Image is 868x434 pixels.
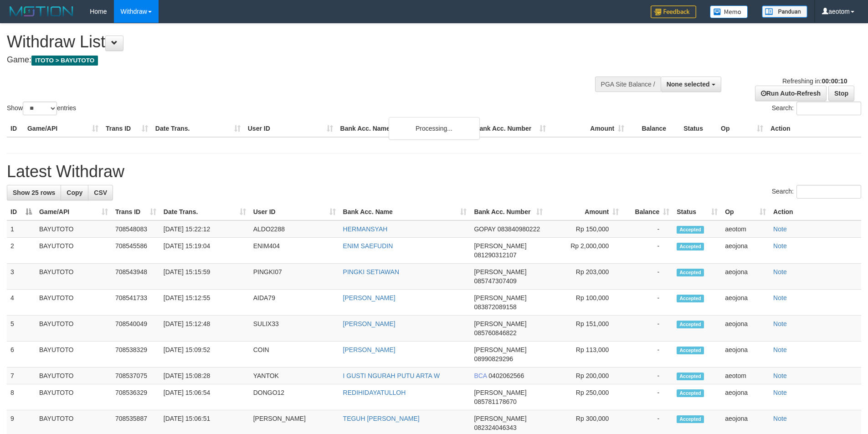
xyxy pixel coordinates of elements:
th: Game/API: activate to sort column ascending [36,204,112,220]
td: 1 [7,220,36,238]
td: [DATE] 15:22:12 [160,220,250,238]
select: Showentries [23,102,57,115]
span: Accepted [677,373,704,380]
span: Copy [67,189,82,196]
a: Run Auto-Refresh [755,86,827,101]
div: PGA Site Balance / [595,77,661,92]
a: I GUSTI NGURAH PUTU ARTA W [343,372,440,379]
td: AIDA79 [250,290,339,316]
td: 8 [7,384,36,410]
td: 3 [7,264,36,290]
span: [PERSON_NAME] [474,320,526,327]
td: - [622,368,673,384]
img: Feedback.jpg [651,5,696,18]
td: 708537075 [112,368,160,384]
td: BAYUTOTO [36,342,112,368]
a: Note [773,346,787,353]
td: 708541733 [112,290,160,316]
td: ALDO2288 [250,220,339,238]
label: Show entries [7,102,76,115]
th: User ID [244,120,337,137]
td: aeotom [721,368,770,384]
span: Refreshing in: [782,77,847,85]
th: Action [770,204,861,220]
td: [DATE] 15:06:54 [160,384,250,410]
span: BCA [474,372,487,379]
td: SULIX33 [250,316,339,342]
td: [DATE] 15:12:48 [160,316,250,342]
td: BAYUTOTO [36,368,112,384]
td: BAYUTOTO [36,220,112,238]
th: User ID: activate to sort column ascending [250,204,339,220]
h1: Latest Withdraw [7,163,861,181]
span: Copy 085760846822 to clipboard [474,329,516,337]
span: Copy 0402062566 to clipboard [488,372,524,379]
td: Rp 150,000 [546,220,622,238]
td: - [622,384,673,410]
td: - [622,238,673,264]
span: Copy 085747307409 to clipboard [474,277,516,285]
td: aeojona [721,384,770,410]
th: Amount: activate to sort column ascending [546,204,622,220]
td: Rp 2,000,000 [546,238,622,264]
a: Stop [828,86,854,101]
strong: 00:00:10 [822,77,847,85]
span: [PERSON_NAME] [474,389,526,396]
td: [DATE] 15:12:55 [160,290,250,316]
th: Status [680,120,717,137]
span: Accepted [677,269,704,276]
td: 708548083 [112,220,160,238]
a: Note [773,389,787,396]
th: Balance: activate to sort column ascending [622,204,673,220]
a: PINGKI SETIAWAN [343,268,399,276]
td: - [622,342,673,368]
a: Copy [61,185,88,200]
td: BAYUTOTO [36,264,112,290]
span: ITOTO > BAYUTOTO [31,56,98,66]
td: 7 [7,368,36,384]
td: aeotom [721,220,770,238]
td: [DATE] 15:19:04 [160,238,250,264]
td: aeojona [721,238,770,264]
th: Bank Acc. Name [337,120,472,137]
td: Rp 200,000 [546,368,622,384]
td: Rp 203,000 [546,264,622,290]
th: ID [7,120,24,137]
a: Note [773,242,787,250]
a: [PERSON_NAME] [343,294,395,301]
img: MOTION_logo.png [7,5,76,18]
th: Balance [628,120,680,137]
td: BAYUTOTO [36,238,112,264]
a: Note [773,225,787,233]
span: Accepted [677,295,704,302]
span: Copy 082324046343 to clipboard [474,424,516,431]
td: aeojona [721,342,770,368]
span: Copy 081290312107 to clipboard [474,251,516,259]
td: 6 [7,342,36,368]
td: [DATE] 15:15:59 [160,264,250,290]
span: Copy 08990829296 to clipboard [474,355,513,363]
a: Note [773,320,787,327]
a: TEGUH [PERSON_NAME] [343,415,420,422]
td: YANTOK [250,368,339,384]
h4: Game: [7,56,570,65]
span: Accepted [677,321,704,328]
a: HERMANSYAH [343,225,388,233]
td: 708545586 [112,238,160,264]
label: Search: [772,185,861,199]
td: Rp 100,000 [546,290,622,316]
td: BAYUTOTO [36,384,112,410]
td: BAYUTOTO [36,290,112,316]
th: Status: activate to sort column ascending [673,204,721,220]
td: 708538329 [112,342,160,368]
td: [DATE] 15:09:52 [160,342,250,368]
a: Note [773,268,787,276]
td: - [622,316,673,342]
td: Rp 250,000 [546,384,622,410]
label: Search: [772,102,861,115]
a: CSV [88,185,113,200]
img: Button%20Memo.svg [710,5,748,18]
td: PINGKI07 [250,264,339,290]
td: Rp 151,000 [546,316,622,342]
th: Action [767,120,861,137]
